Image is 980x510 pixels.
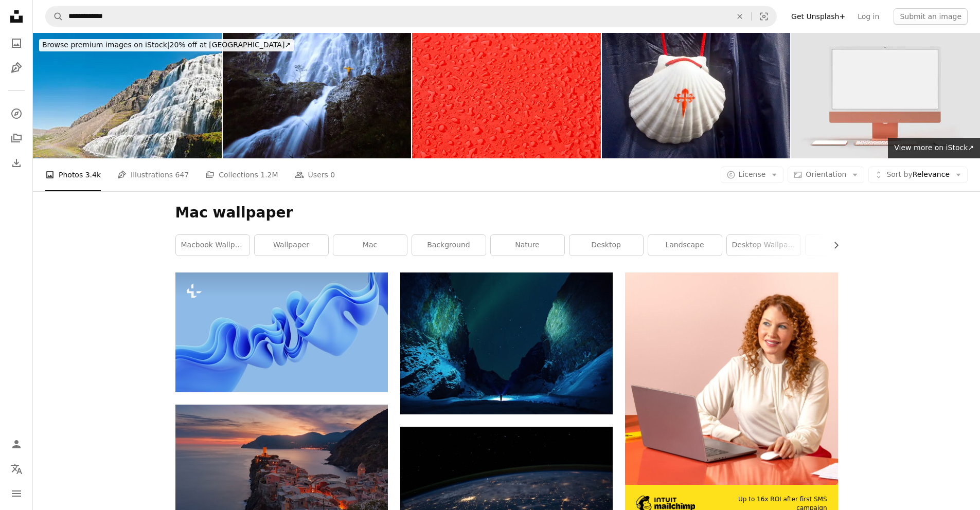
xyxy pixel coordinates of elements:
[569,235,643,256] a: desktop
[721,167,784,183] button: License
[728,7,751,26] button: Clear
[42,41,291,49] span: 20% off at [GEOGRAPHIC_DATA] ↗
[752,7,776,26] button: Visual search
[223,33,412,158] img: Ordu Çaglayan Selalesi
[827,235,838,256] button: scroll list to the right
[791,33,980,158] img: Monitor iMac 24 mockup Template For presentation branding, corporate identity, advertising, brand...
[894,8,968,25] button: Submit an image
[295,158,335,191] a: Users 0
[33,33,300,58] a: Browse premium images on iStock|20% off at [GEOGRAPHIC_DATA]↗
[175,204,838,222] h1: Mac wallpaper
[400,339,613,348] a: northern lights
[255,235,328,256] a: wallpaper
[260,169,278,180] span: 1.2M
[739,170,766,178] span: License
[6,459,27,479] button: Language
[888,138,980,158] a: View more on iStock↗
[42,41,169,49] span: Browse premium images on iStock |
[851,8,885,25] a: Log in
[175,470,388,480] a: aerial view of village on mountain cliff during orange sunset
[333,235,407,256] a: mac
[412,235,486,256] a: background
[175,327,388,337] a: 3d render, abstract modern blue background, folded ribbons macro, fashion wallpaper with wavy lay...
[6,434,27,454] a: Log in / Sign up
[886,170,950,180] span: Relevance
[894,143,974,152] span: View more on iStock ↗
[175,272,388,392] img: 3d render, abstract modern blue background, folded ribbons macro, fashion wallpaper with wavy lay...
[46,7,63,26] button: Search Unsplash
[400,272,613,414] img: northern lights
[6,33,27,53] a: Photos
[6,483,27,504] button: Menu
[648,235,722,256] a: landscape
[45,6,777,27] form: Find visuals sitewide
[6,153,27,173] a: Download History
[727,235,800,256] a: desktop wallpaper
[602,33,791,158] img: Scallop shell and cross symbols of the camino de Santiago, ancient pilgrimage route.
[205,158,278,191] a: Collections 1.2M
[6,58,27,78] a: Illustrations
[330,169,335,180] span: 0
[806,170,846,178] span: Orientation
[788,167,864,183] button: Orientation
[175,169,189,180] span: 647
[868,167,968,183] button: Sort byRelevance
[176,235,250,256] a: macbook wallpaper
[6,128,27,149] a: Collections
[785,8,851,25] a: Get Unsplash+
[412,33,601,158] img: Raindrops background Red surface covered with water drops condensation texture
[491,235,564,256] a: nature
[6,103,27,124] a: Explore
[625,272,838,485] img: file-1722962837469-d5d3a3dee0c7image
[806,235,879,256] a: outdoor
[400,493,613,502] a: photo of outer space
[33,33,222,158] img: Magnificent cascade rainbow child Dynjandi Iceland panorama
[886,170,912,178] span: Sort by
[117,158,189,191] a: Illustrations 647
